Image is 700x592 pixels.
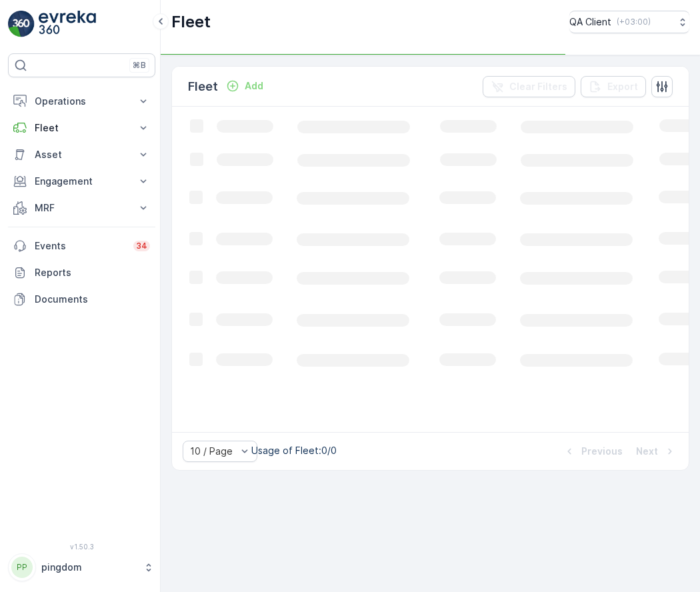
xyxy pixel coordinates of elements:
[35,266,150,279] p: Reports
[35,201,129,215] p: MRF
[35,121,129,135] p: Fleet
[133,60,146,71] p: ⌘B
[617,17,651,27] p: ( +03:00 )
[8,286,155,313] a: Documents
[8,543,155,551] span: v 1.50.3
[245,79,263,93] p: Add
[251,444,337,457] p: Usage of Fleet : 0/0
[35,239,125,253] p: Events
[8,141,155,168] button: Asset
[569,15,611,29] p: QA Client
[8,195,155,221] button: MRF
[8,553,155,581] button: PPpingdom
[581,76,646,97] button: Export
[136,241,147,251] p: 34
[8,88,155,115] button: Operations
[561,443,624,459] button: Previous
[483,76,575,97] button: Clear Filters
[635,443,678,459] button: Next
[35,95,129,108] p: Operations
[39,11,96,37] img: logo_light-DOdMpM7g.png
[569,11,689,33] button: QA Client(+03:00)
[509,80,567,93] p: Clear Filters
[171,11,211,33] p: Fleet
[581,445,623,458] p: Previous
[8,259,155,286] a: Reports
[8,233,155,259] a: Events34
[221,78,269,94] button: Add
[11,557,33,578] div: PP
[8,11,35,37] img: logo
[636,445,658,458] p: Next
[8,115,155,141] button: Fleet
[41,561,137,574] p: pingdom
[35,175,129,188] p: Engagement
[188,77,218,96] p: Fleet
[35,293,150,306] p: Documents
[607,80,638,93] p: Export
[35,148,129,161] p: Asset
[8,168,155,195] button: Engagement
